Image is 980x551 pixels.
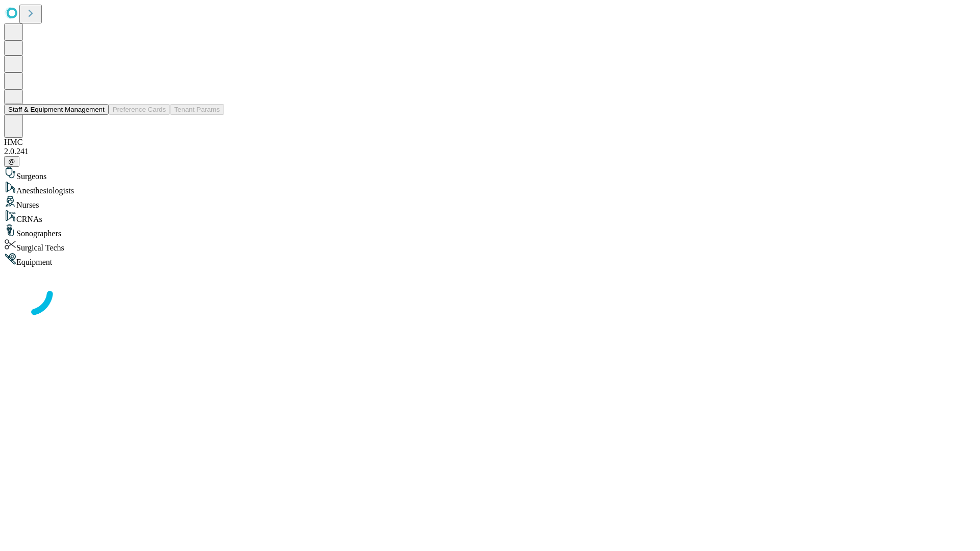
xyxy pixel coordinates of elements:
[4,138,976,147] div: HMC
[8,158,15,165] span: @
[4,195,976,210] div: Nurses
[4,167,976,181] div: Surgeons
[109,104,170,115] button: Preference Cards
[4,210,976,224] div: CRNAs
[4,147,976,156] div: 2.0.241
[170,104,224,115] button: Tenant Params
[4,224,976,238] div: Sonographers
[4,253,976,267] div: Equipment
[4,104,109,115] button: Staff & Equipment Management
[4,181,976,195] div: Anesthesiologists
[4,156,19,167] button: @
[4,238,976,253] div: Surgical Techs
